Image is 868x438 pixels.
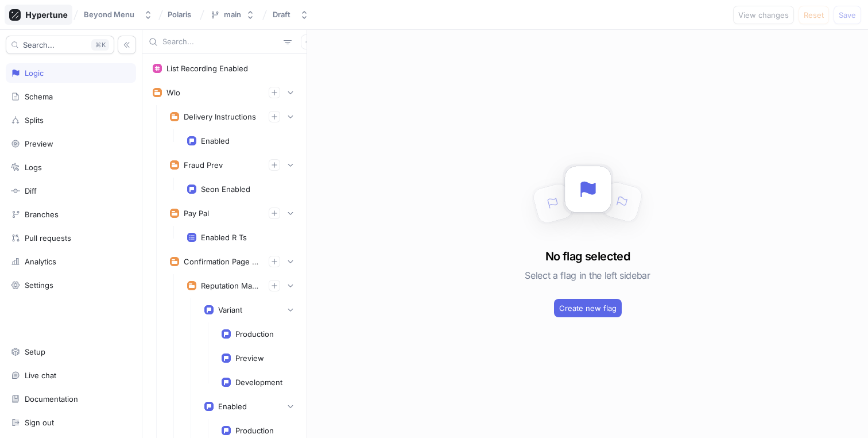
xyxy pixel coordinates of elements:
[79,5,157,24] button: Beyond Menu
[25,92,53,101] div: Schema
[268,5,313,24] button: Draft
[206,5,259,24] button: main
[84,10,134,20] div: Beyond Menu
[25,394,78,404] div: Documentation
[224,10,241,20] div: main
[839,11,856,18] span: Save
[6,36,114,54] button: Search...K
[25,139,53,148] div: Preview
[162,36,279,48] input: Search...
[166,88,180,97] div: Wlo
[184,112,256,121] div: Delivery Instructions
[166,64,248,73] div: List Recording Enabled
[25,68,44,78] div: Logic
[23,41,55,48] span: Search...
[201,281,259,290] div: Reputation Management
[559,305,617,312] span: Create new flag
[235,329,274,339] div: Production
[184,209,209,218] div: Pay Pal
[25,186,37,195] div: Diff
[201,136,230,145] div: Enabled
[184,257,259,266] div: Confirmation Page Experiments
[804,11,824,18] span: Reset
[218,305,242,314] div: Variant
[201,185,250,194] div: Seon Enabled
[235,378,282,387] div: Development
[733,6,794,24] button: View changes
[738,11,789,18] span: View changes
[184,160,223,170] div: Fraud Prev
[218,402,247,411] div: Enabled
[91,39,109,51] div: K
[235,426,274,435] div: Production
[6,389,136,409] a: Documentation
[25,257,56,266] div: Analytics
[545,248,630,265] h3: No flag selected
[25,418,54,427] div: Sign out
[201,233,247,242] div: Enabled R Ts
[25,233,71,243] div: Pull requests
[554,299,622,317] button: Create new flag
[25,116,44,125] div: Splits
[25,163,42,172] div: Logs
[273,10,290,20] div: Draft
[525,265,650,286] h5: Select a flag in the left sidebar
[25,210,59,219] div: Branches
[25,371,56,380] div: Live chat
[799,6,829,24] button: Reset
[168,10,191,18] span: Polaris
[25,281,53,290] div: Settings
[834,6,861,24] button: Save
[25,347,45,356] div: Setup
[235,354,264,363] div: Preview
